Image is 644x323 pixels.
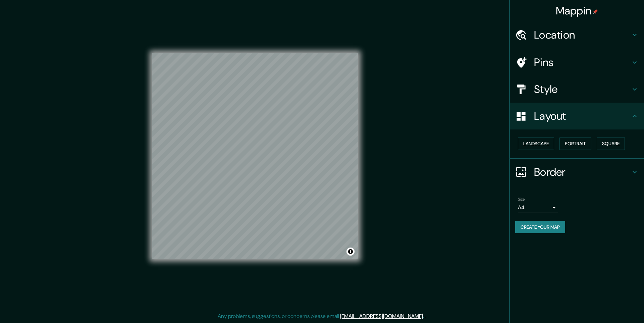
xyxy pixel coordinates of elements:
h4: Border [534,165,631,179]
div: . [424,312,425,320]
h4: Location [534,28,631,42]
button: Landscape [518,138,554,150]
div: . [425,312,426,320]
p: Any problems, suggestions, or concerns please email . [218,312,424,320]
div: Style [510,76,644,103]
button: Toggle attribution [346,248,355,256]
div: A4 [518,202,558,213]
div: Layout [510,103,644,129]
h4: Layout [534,109,631,123]
button: Square [597,138,625,150]
canvas: Map [152,53,358,259]
label: Size [518,196,525,202]
div: Border [510,159,644,185]
div: Location [510,21,644,48]
a: [EMAIL_ADDRESS][DOMAIN_NAME] [340,313,423,320]
img: pin-icon.png [593,9,598,14]
button: Create your map [515,221,565,233]
button: Portrait [559,138,591,150]
iframe: Help widget launcher [584,297,637,316]
h4: Pins [534,56,631,69]
h4: Style [534,83,631,96]
h4: Mappin [556,4,598,17]
div: Pins [510,49,644,76]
